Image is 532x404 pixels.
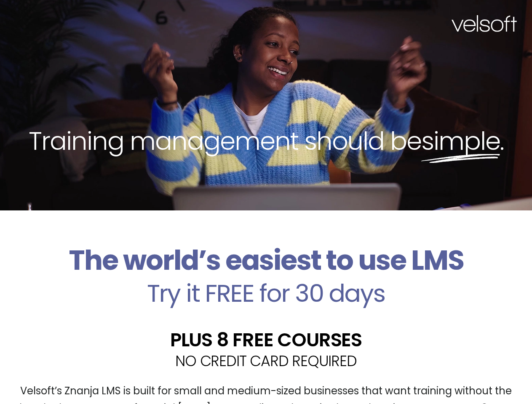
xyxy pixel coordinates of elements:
span: simple [421,123,500,159]
h2: Training management should be . [15,125,517,157]
h2: Try it FREE for 30 days [6,281,526,306]
h2: PLUS 8 FREE COURSES [6,330,526,349]
h2: NO CREDIT CARD REQUIRED [6,353,526,368]
h2: The world’s easiest to use LMS [6,244,526,277]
